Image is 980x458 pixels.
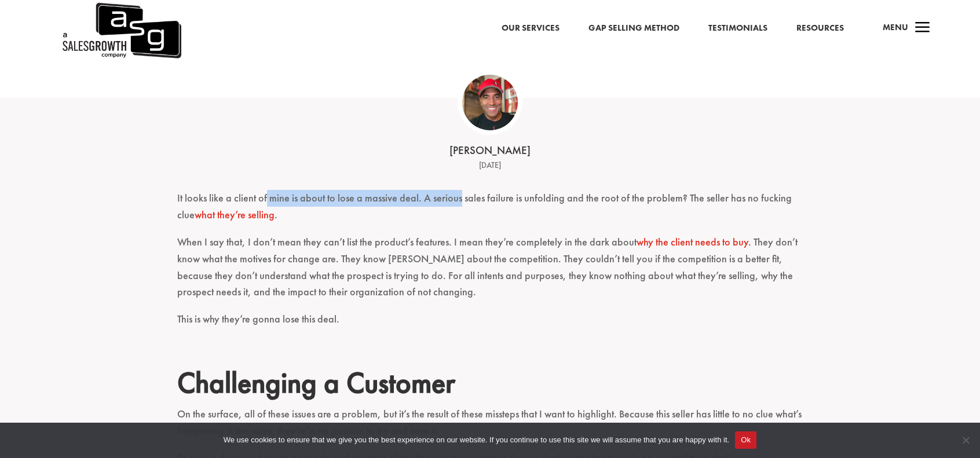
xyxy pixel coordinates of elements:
[177,311,803,338] p: This is why they’re gonna lose this deal.
[224,434,729,446] span: We use cookies to ensure that we give you the best experience on our website. If you continue to ...
[911,17,934,40] span: a
[637,235,748,248] a: why the client needs to buy
[796,21,844,36] a: Resources
[177,190,803,234] p: It looks like a client of mine is about to lose a massive deal. A serious sales failure is unfold...
[177,406,803,450] p: On the surface, all of these issues are a problem, but it’s the result of these missteps that I w...
[177,234,803,311] p: When I say that, I don’t mean they can’t list the product’s features. I mean they’re completely i...
[310,159,670,173] div: [DATE]
[502,21,560,36] a: Our Services
[708,21,767,36] a: Testimonials
[883,21,908,33] span: Menu
[310,143,670,159] div: [PERSON_NAME]
[177,365,803,406] h2: Challenging a Customer
[195,208,275,221] a: what they’re selling
[462,75,518,130] img: ASG Co_alternate lockup (1)
[735,431,756,449] button: Ok
[588,21,679,36] a: Gap Selling Method
[960,434,971,446] span: No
